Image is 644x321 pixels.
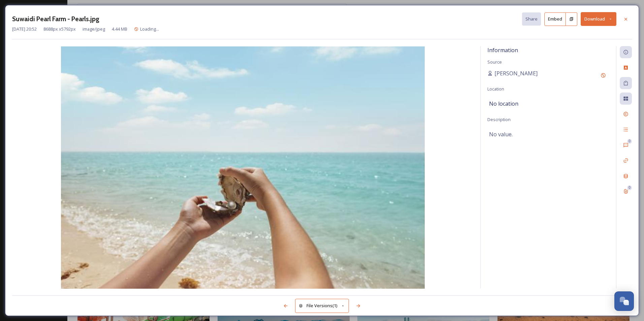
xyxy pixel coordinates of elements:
[295,299,349,313] button: File Versions(1)
[83,26,105,32] span: image/jpeg
[494,69,538,77] span: [PERSON_NAME]
[489,100,518,108] span: No location
[487,86,504,92] span: Location
[544,12,566,26] button: Embed
[487,116,511,122] span: Description
[12,46,474,289] img: f5756fb3-dda1-470a-adbb-eff500de89b3.jpg
[112,26,127,32] span: 4.44 MB
[12,14,99,24] h3: Suwaidi Pearl Farm - Pearls.jpg
[12,26,37,32] span: [DATE] 20:52
[581,12,616,26] button: Download
[140,26,159,32] span: Loading...
[43,26,76,32] span: 8688 px x 5792 px
[489,130,513,138] span: No value.
[614,291,634,311] button: Open Chat
[487,46,518,54] span: Information
[627,185,632,190] div: 0
[522,12,541,26] button: Share
[627,139,632,144] div: 0
[487,59,502,65] span: Source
